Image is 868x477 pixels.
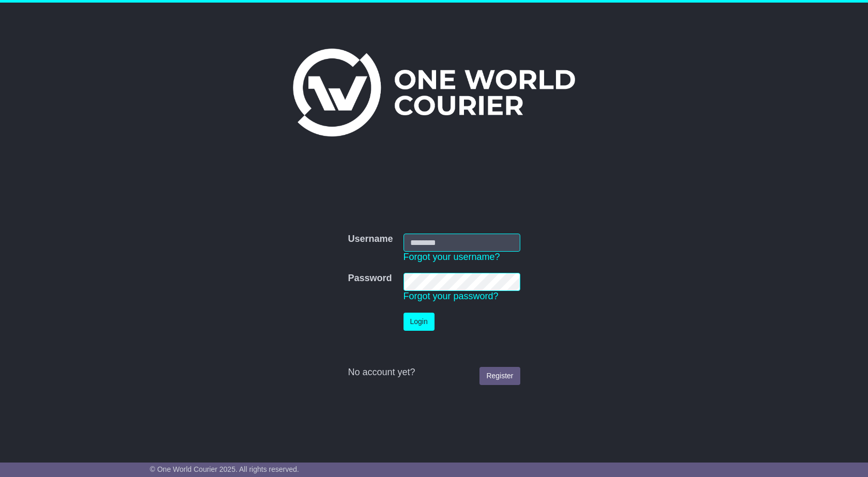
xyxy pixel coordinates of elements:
label: Username [348,234,393,245]
a: Forgot your password? [404,291,499,301]
div: No account yet? [348,367,520,378]
a: Forgot your username? [404,252,500,262]
label: Password [348,273,392,284]
span: © One World Courier 2025. All rights reserved. [150,465,299,473]
img: One World [293,49,575,136]
a: Register [479,367,520,385]
button: Login [404,313,435,331]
